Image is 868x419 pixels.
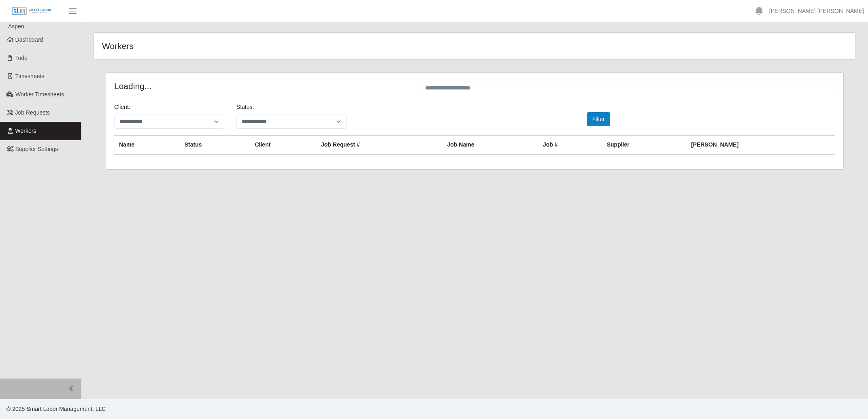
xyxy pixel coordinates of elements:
[15,146,58,152] span: Supplier Settings
[15,73,45,79] span: Timesheets
[15,36,43,43] span: Dashboard
[587,112,610,126] button: Filter
[443,136,538,155] th: Job Name
[114,103,130,111] label: Client:
[15,109,50,116] span: Job Requests
[538,136,602,155] th: Job #
[102,41,406,51] h4: Workers
[15,128,36,134] span: Workers
[114,81,408,91] h4: Loading...
[602,136,686,155] th: Supplier
[6,406,106,412] span: © 2025 Smart Labor Management, LLC
[8,23,24,30] span: Aspen
[769,7,864,15] a: [PERSON_NAME] [PERSON_NAME]
[114,136,180,155] th: Name
[316,136,442,155] th: Job Request #
[15,91,64,98] span: Worker Timesheets
[250,136,316,155] th: Client
[686,136,835,155] th: [PERSON_NAME]
[180,136,250,155] th: Status
[15,55,28,61] span: Todo
[236,103,254,111] label: Status:
[11,7,52,16] img: SLM Logo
